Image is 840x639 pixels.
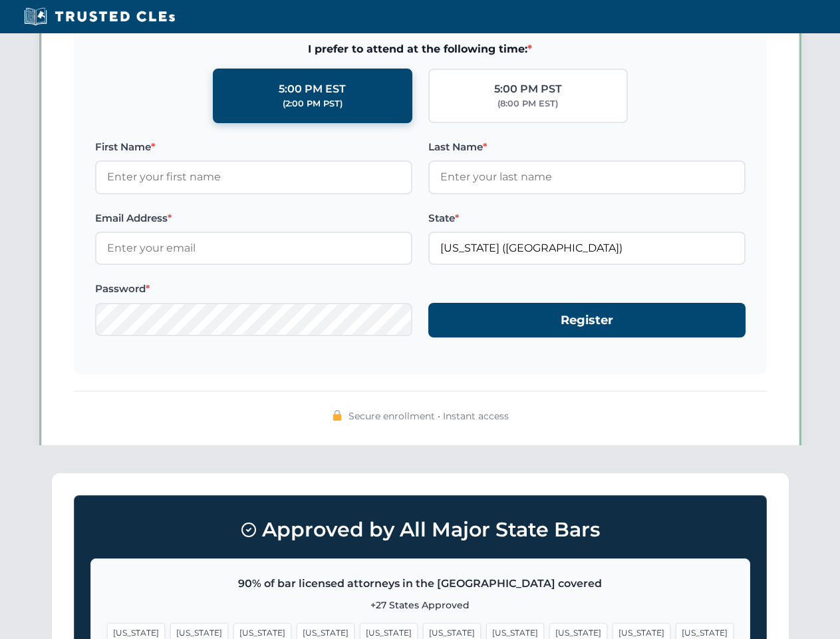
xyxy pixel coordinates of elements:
[95,210,412,226] label: Email Address
[428,160,746,194] input: Enter your last name
[107,575,734,592] p: 90% of bar licensed attorneys in the [GEOGRAPHIC_DATA] covered
[283,97,343,110] div: (2:00 PM PST)
[107,598,734,612] p: +27 States Approved
[95,281,412,297] label: Password
[332,410,343,421] img: 🔒
[494,81,562,98] div: 5:00 PM PST
[95,160,412,194] input: Enter your first name
[497,97,558,110] div: (8:00 PM EST)
[90,512,750,548] h3: Approved by All Major State Bars
[428,210,746,226] label: State
[95,232,412,265] input: Enter your email
[20,7,179,27] img: Trusted CLEs
[279,81,346,98] div: 5:00 PM EST
[95,41,746,58] span: I prefer to attend at the following time:
[349,409,509,423] span: Secure enrollment • Instant access
[428,303,746,338] button: Register
[428,232,746,265] input: California (CA)
[428,139,746,155] label: Last Name
[95,139,412,155] label: First Name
